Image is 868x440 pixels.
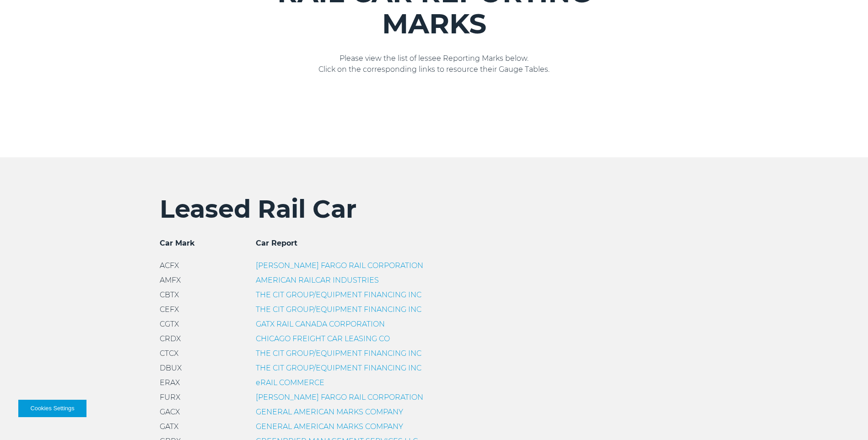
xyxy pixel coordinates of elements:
a: GENERAL AMERICAN MARKS COMPANY [256,422,403,431]
span: AMFX [160,276,181,284]
span: CRDX [160,334,181,343]
a: THE CIT GROUP/EQUIPMENT FINANCING INC [256,364,421,372]
a: THE CIT GROUP/EQUIPMENT FINANCING INC [256,349,421,358]
p: Please view the list of lessee Reporting Marks below. Click on the corresponding links to resourc... [226,53,642,75]
span: DBUX [160,364,182,372]
span: Car Report [256,239,297,247]
span: CEFX [160,305,179,314]
a: CHICAGO FREIGHT CAR LEASING CO [256,334,390,343]
span: FURX [160,393,180,402]
h2: Leased Rail Car [160,194,709,224]
a: GENERAL AMERICAN MARKS COMPANY [256,408,403,416]
a: eRAIL COMMERCE [256,378,324,387]
a: AMERICAN RAILCAR INDUSTRIES [256,276,379,284]
span: Car Mark [160,239,195,247]
a: [PERSON_NAME] FARGO RAIL CORPORATION [256,393,423,402]
button: Cookies Settings [18,400,86,417]
a: [PERSON_NAME] FARGO RAIL CORPORATION [256,261,423,270]
span: CGTX [160,320,179,328]
a: THE CIT GROUP/EQUIPMENT FINANCING INC [256,290,421,299]
span: ERAX [160,378,180,387]
span: GATX [160,422,178,431]
a: THE CIT GROUP/EQUIPMENT FINANCING INC [256,305,421,314]
span: ACFX [160,261,179,270]
span: GACX [160,408,180,416]
span: CBTX [160,290,179,299]
a: GATX RAIL CANADA CORPORATION [256,320,385,328]
span: CTCX [160,349,178,358]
